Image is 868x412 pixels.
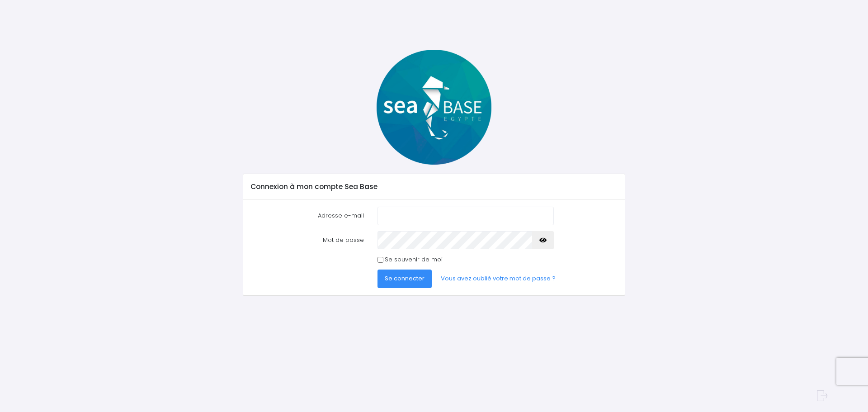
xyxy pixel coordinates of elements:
div: Connexion à mon compte Sea Base [243,174,624,199]
button: Se connecter [377,270,432,288]
span: Se connecter [385,274,425,283]
label: Se souvenir de moi [385,255,443,264]
label: Adresse e-mail [244,207,371,225]
a: Vous avez oublié votre mot de passe ? [434,270,563,288]
label: Mot de passe [244,231,371,249]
